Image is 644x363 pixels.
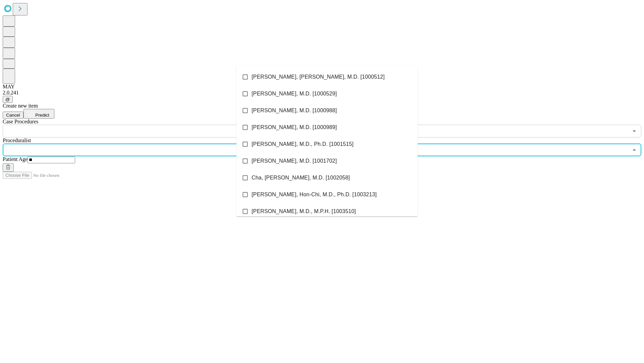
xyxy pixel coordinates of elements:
[252,207,356,215] span: [PERSON_NAME], M.D., M.P.H. [1003510]
[252,174,350,182] span: Cha, [PERSON_NAME], M.D. [1002058]
[23,109,54,119] button: Predict
[3,119,38,124] span: Scheduled Procedure
[252,107,337,115] span: [PERSON_NAME], M.D. [1000988]
[3,112,23,119] button: Cancel
[3,90,641,96] div: 2.0.241
[6,113,20,118] span: Cancel
[3,156,28,162] span: Patient Age
[252,90,337,98] span: [PERSON_NAME], M.D. [1000529]
[630,145,639,155] button: Close
[3,137,31,143] span: Proceduralist
[252,123,337,131] span: [PERSON_NAME], M.D. [1000989]
[630,126,639,136] button: Open
[252,191,377,199] span: [PERSON_NAME], Hon-Chi, M.D., Ph.D. [1003213]
[3,84,641,90] div: MAY
[35,113,49,118] span: Predict
[3,96,13,103] button: @
[252,157,337,165] span: [PERSON_NAME], M.D. [1001702]
[252,73,385,81] span: [PERSON_NAME], [PERSON_NAME], M.D. [1000512]
[5,97,10,102] span: @
[252,140,354,148] span: [PERSON_NAME], M.D., Ph.D. [1001515]
[3,103,38,109] span: Create new item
